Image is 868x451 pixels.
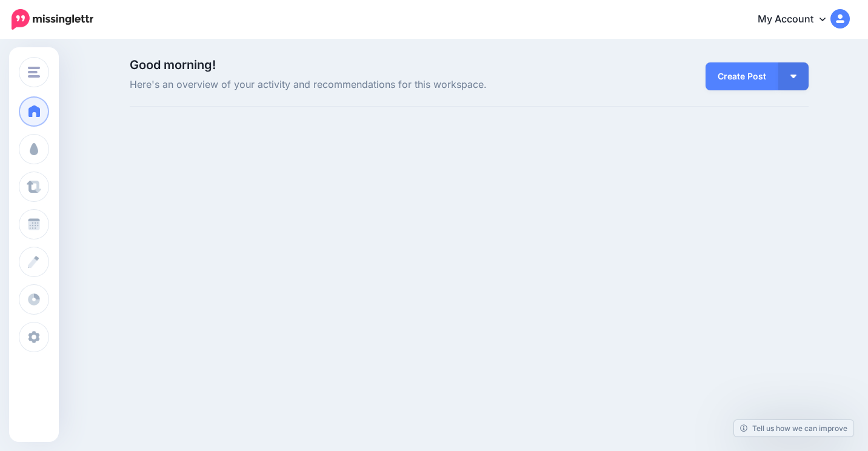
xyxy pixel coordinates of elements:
img: arrow-down-white.png [790,75,796,78]
a: Tell us how we can improve [734,420,853,436]
span: Here's an overview of your activity and recommendations for this workspace. [130,77,576,93]
span: Good morning! [130,58,216,72]
img: menu.png [28,67,40,78]
a: My Account [746,5,850,35]
img: Missinglettr [12,9,93,30]
a: Create Post [706,62,778,90]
